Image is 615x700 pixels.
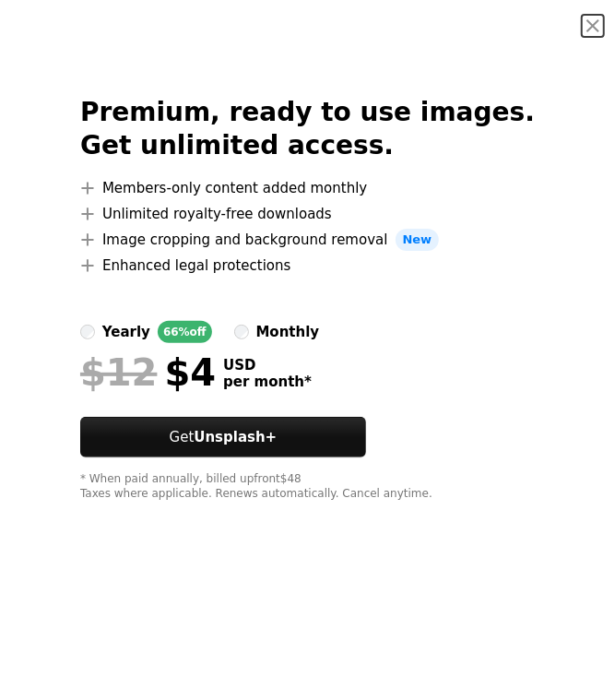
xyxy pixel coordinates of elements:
[80,203,535,225] li: Unlimited royalty-free downloads
[80,325,95,339] input: yearly66%off
[80,350,216,395] div: $4
[256,321,320,343] div: monthly
[194,429,277,445] strong: Unsplash+
[80,96,535,162] h2: Premium, ready to use images. Get unlimited access.
[80,177,535,199] li: Members-only content added monthly
[158,321,212,343] div: 66% off
[223,357,312,374] span: USD
[80,229,535,251] li: Image cropping and background removal
[234,325,249,339] input: monthly
[396,229,440,251] span: New
[223,374,312,390] span: per month *
[80,350,158,395] span: $12
[80,472,535,502] div: * When paid annually, billed upfront $48 Taxes where applicable. Renews automatically. Cancel any...
[80,417,366,457] button: GetUnsplash+
[102,321,150,343] div: yearly
[80,255,535,277] li: Enhanced legal protections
